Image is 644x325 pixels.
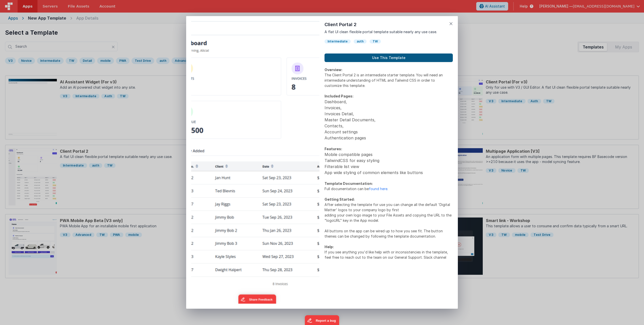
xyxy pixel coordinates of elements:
[325,73,443,88] span: The Client Portal 2 is an intermediate starter template. You will need an intermediate understand...
[325,202,450,212] span: After selecting the template for use you can change all the default 'Digital Matter' logos to you...
[325,170,423,175] span: App wide styling of common elements like buttons
[325,181,373,186] strong: Template Documentation:
[325,111,354,116] span: Invoices Detail,
[325,187,369,191] span: Full documentation can be
[325,53,453,62] button: Use This Template
[325,117,376,122] span: Master Detail Documents,
[325,21,453,28] h1: Client Portal 2
[325,68,342,72] strong: Overview:
[325,245,334,249] strong: Help:
[325,229,443,238] span: All buttons on the app can be wired up to how you see fit. The button themes can be changed by fo...
[325,39,351,43] div: Intermediate
[325,147,342,151] strong: Features:
[325,164,359,169] span: Filterable list view
[354,39,367,43] div: auth
[325,213,452,223] span: adding your own logo image to your File Assets and copying the URL to the "logoURL" key in the Ap...
[325,94,353,98] strong: Included Pages:
[325,250,448,259] span: If you see anything you'd like help with or inconsistencies in the template, feel free to reach o...
[325,29,453,34] p: A flat UI clean flexible portal template suitable nearly any use case.
[325,129,358,134] span: Account settings
[370,39,381,43] div: TW
[369,187,388,191] a: found here.
[325,99,347,104] span: Dashboard,
[325,158,379,163] span: TailwindCSS for easy styling
[325,105,342,110] span: Invoices,
[325,152,373,157] span: Mobile compatible pages
[325,135,366,140] span: Authentication pages
[325,123,344,128] span: Contacts,
[325,197,355,201] strong: Getting Started:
